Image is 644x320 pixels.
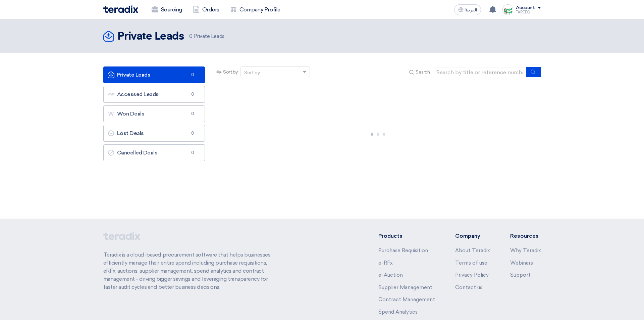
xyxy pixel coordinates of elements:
a: Cancelled Deals0 [103,144,205,161]
a: Privacy Policy [455,272,489,278]
span: 0 [189,91,197,98]
span: 0 [189,130,197,137]
a: About Teradix [455,247,490,254]
li: Products [378,232,435,240]
span: 0 [189,33,193,39]
a: Company Profile [225,2,286,17]
span: العربية [465,8,477,12]
li: Company [455,232,490,240]
img: Screenshot___1727703618088.png [502,4,513,15]
li: Resources [510,232,541,240]
span: Sort by [223,68,238,76]
span: 0 [189,149,197,156]
a: Lost Deals0 [103,125,205,142]
div: Account [516,5,535,11]
p: Teradix is a cloud-based procurement software that helps businesses efficiently manage their enti... [103,251,278,291]
a: Purchase Requisition [378,247,428,254]
span: Search [416,68,430,76]
a: Terms of use [455,260,487,266]
h2: Private Leads [117,30,184,43]
div: Sort by [244,69,260,76]
a: Sourcing [146,2,187,17]
div: TAREEQ [516,10,541,14]
span: 0 [189,110,197,117]
a: Orders [187,2,225,17]
img: Teradix logo [103,5,138,13]
a: e-RFx [378,260,393,266]
span: 0 [189,72,197,78]
a: Why Teradix [510,247,541,254]
a: Contract Management [378,296,435,303]
a: Support [510,272,531,278]
a: Private Leads0 [103,66,205,83]
button: العربية [454,4,481,15]
a: Accessed Leads0 [103,86,205,103]
a: Spend Analytics [378,309,418,315]
a: Webinars [510,260,533,266]
input: Search by title or reference number [433,67,527,77]
a: e-Auction [378,272,403,278]
a: Contact us [455,284,482,290]
a: Won Deals0 [103,105,205,122]
span: Private Leads [189,33,224,40]
a: Supplier Management [378,284,432,290]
